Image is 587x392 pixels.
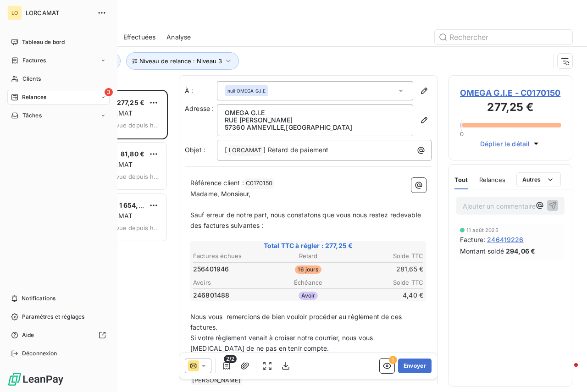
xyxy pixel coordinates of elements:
[295,265,321,274] span: 16 jours
[225,116,405,124] p: RUE [PERSON_NAME]
[556,361,578,383] iframe: Intercom live chat
[487,235,523,244] span: 246419226
[225,124,405,131] p: 57360 AMNEVILLE , [GEOGRAPHIC_DATA]
[106,224,159,232] span: prévue depuis hier
[227,88,266,94] span: null OMEGA G.I.E
[7,372,64,386] img: Logo LeanPay
[119,201,153,209] span: 1 654,68 €
[106,173,159,180] span: prévue depuis hier
[270,251,347,261] th: Retard
[347,251,424,261] th: Solde TTC
[398,359,432,373] button: Envoyer
[347,264,424,274] td: 281,65 €
[225,146,227,154] span: [
[190,313,404,331] span: Nous vous remercions de bien vouloir procéder au règlement de ces factures.
[454,176,468,183] span: Tout
[460,246,504,256] span: Montant soldé
[22,75,41,83] span: Clients
[506,246,535,256] span: 294,06 €
[185,86,217,95] label: À :
[185,146,205,154] span: Objet :
[191,375,242,386] span: [PERSON_NAME]
[480,139,530,149] span: Déplier le détail
[22,331,34,339] span: Aide
[185,105,214,112] span: Adresse :
[477,138,544,149] button: Déplier le détail
[190,179,244,187] span: Référence client :
[460,130,464,138] span: 0
[227,145,263,156] span: LORCAMAT
[121,150,144,158] span: 81,80 €
[190,334,375,352] span: Si votre règlement venait à croiser notre courrier, nous vous [MEDICAL_DATA] de ne pas en tenir c...
[22,56,46,65] span: Factures
[105,88,113,96] span: 3
[435,30,572,44] input: Rechercher
[270,278,347,287] th: Échéance
[126,52,239,70] button: Niveau de relance : Niveau 3
[22,349,57,358] span: Déconnexion
[347,290,424,300] td: 4,40 €
[7,6,22,20] div: LO
[225,109,405,116] p: OMEGA G.I.E
[22,111,42,120] span: Tâches
[224,355,237,363] span: 2/2
[299,292,318,300] span: Avoir
[106,121,159,129] span: prévue depuis hier
[166,33,191,42] span: Analyse
[193,278,269,287] th: Avoirs
[460,87,561,99] span: OMEGA G.I.E - C0170150
[26,9,92,17] span: LORCAMAT
[192,241,425,250] span: Total TTC à régler : 277,25 €
[22,93,46,101] span: Relances
[460,235,485,244] span: Facture :
[460,99,561,117] h3: 277,25 €
[193,290,269,300] td: 246801488
[139,57,222,65] span: Niveau de relance : Niveau 3
[190,211,423,229] span: Sauf erreur de notre part, nous constatons que vous nous restez redevable des factures suivantes :
[516,172,561,187] button: Autres
[123,33,156,42] span: Effectuées
[193,251,269,261] th: Factures échues
[193,265,229,274] span: 256401946
[466,227,498,233] span: 11 août 2025
[22,294,55,303] span: Notifications
[263,146,328,154] span: ] Retard de paiement
[117,99,144,106] span: 277,25 €
[7,328,110,342] a: Aide
[22,313,84,321] span: Paramètres et réglages
[479,176,505,183] span: Relances
[244,178,274,189] span: C0170150
[190,190,251,198] span: Madame, Monsieur,
[22,38,65,46] span: Tableau de bord
[347,278,424,287] th: Solde TTC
